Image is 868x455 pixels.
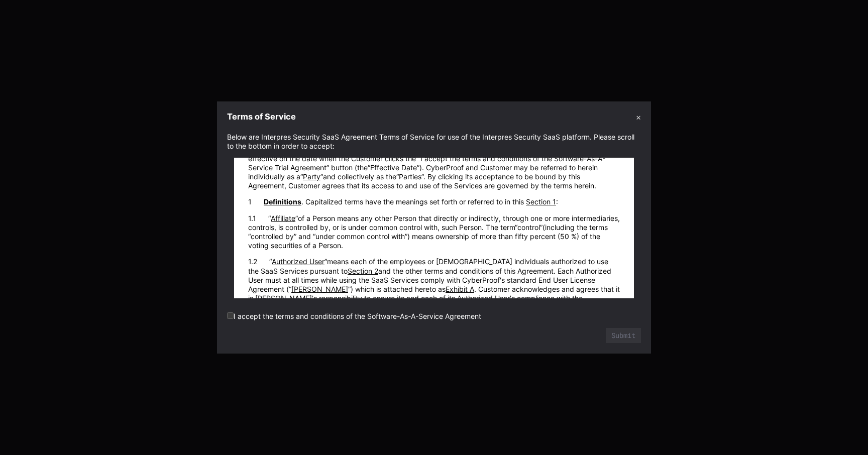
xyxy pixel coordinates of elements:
span: Section 2 [348,267,378,275]
span: Effective Date [368,163,419,172]
li: of a Person means any other Person that directly or indirectly, through one or more intermediarie... [248,214,620,251]
p: This SOFTWARE-AS-A-SERVICE TRIAL AGREEMENT (the ) is entered into by and between CyberProof Inc. ... [248,136,620,190]
span: Definitions [264,197,301,206]
h3: Terms of Service [227,111,296,122]
input: I accept the terms and conditions of the Software-As-A-Service Agreement [227,312,234,319]
span: Authorized User [269,257,327,266]
span: Affiliate [268,214,298,222]
div: Below are Interpres Security SaaS Agreement Terms of Service for use of the Interpres Security Sa... [227,133,641,151]
button: ✕ [636,111,641,122]
span: [PERSON_NAME] [289,285,351,293]
label: I accept the terms and conditions of the Software-As-A-Service Agreement [227,312,481,320]
span: Exhibit A [446,285,474,293]
button: Submit [606,328,641,343]
span: Party [300,172,323,181]
li: means each of the employees or [DEMOGRAPHIC_DATA] individuals authorized to use the SaaS Services... [248,257,620,339]
span: Section 1 [526,197,556,206]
